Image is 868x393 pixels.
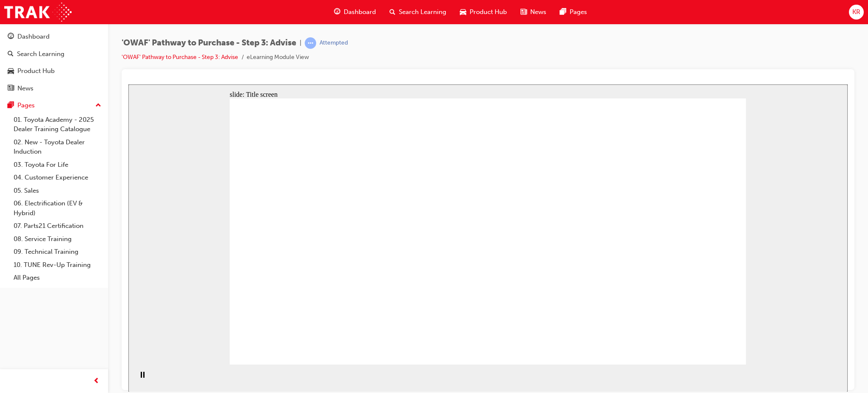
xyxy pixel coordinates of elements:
a: 05. Sales [10,184,105,197]
div: playback controls [4,280,19,308]
span: car-icon [460,7,466,17]
span: pages-icon [8,102,14,109]
span: car-icon [8,67,14,75]
a: 06. Electrification (EV & Hybrid) [10,197,105,219]
a: 10. TUNE Rev-Up Training [10,258,105,272]
button: DashboardSearch LearningProduct HubNews [3,27,105,98]
span: learningRecordVerb_ATTEMPT-icon [305,37,316,49]
span: up-icon [95,100,101,111]
button: KR [849,5,864,20]
span: News [530,7,546,17]
a: Product Hub [3,63,105,79]
a: Dashboard [3,29,105,45]
span: news-icon [8,85,14,93]
span: Pages [570,7,587,17]
a: 02. New - Toyota Dealer Induction [10,136,105,158]
a: 09. Technical Training [10,245,105,258]
li: eLearning Module View [247,53,309,62]
span: Product Hub [470,7,507,17]
span: guage-icon [334,7,340,17]
button: Pages [3,98,105,113]
div: Attempted [320,39,348,47]
img: Trak [4,3,72,22]
span: Dashboard [344,7,376,17]
a: pages-iconPages [553,3,594,21]
a: search-iconSearch Learning [383,3,453,21]
a: Search Learning [3,46,105,62]
span: | [300,38,301,48]
span: KR [852,7,860,17]
div: Search Learning [17,49,64,59]
a: 'OWAF' Pathway to Purchase - Step 3: Advise [122,53,238,61]
span: news-icon [520,7,527,17]
a: 01. Toyota Academy - 2025 Dealer Training Catalogue [10,113,105,136]
a: news-iconNews [514,3,553,21]
a: 03. Toyota For Life [10,158,105,171]
a: 08. Service Training [10,233,105,246]
span: search-icon [8,51,14,58]
span: 'OWAF' Pathway to Purchase - Step 3: Advise [122,38,296,48]
span: guage-icon [8,33,14,41]
span: prev-icon [93,376,100,387]
span: Search Learning [399,7,446,17]
a: 07. Parts21 Certification [10,219,105,233]
a: 04. Customer Experience [10,171,105,184]
div: Dashboard [17,32,50,42]
div: Pages [17,101,35,110]
a: guage-iconDashboard [327,3,383,21]
div: News [17,84,33,93]
button: Pause (Ctrl+Alt+P) [4,287,19,301]
span: search-icon [389,7,395,17]
a: News [3,81,105,96]
a: All Pages [10,271,105,284]
span: pages-icon [560,7,566,17]
a: car-iconProduct Hub [453,3,514,21]
div: Product Hub [17,66,55,76]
